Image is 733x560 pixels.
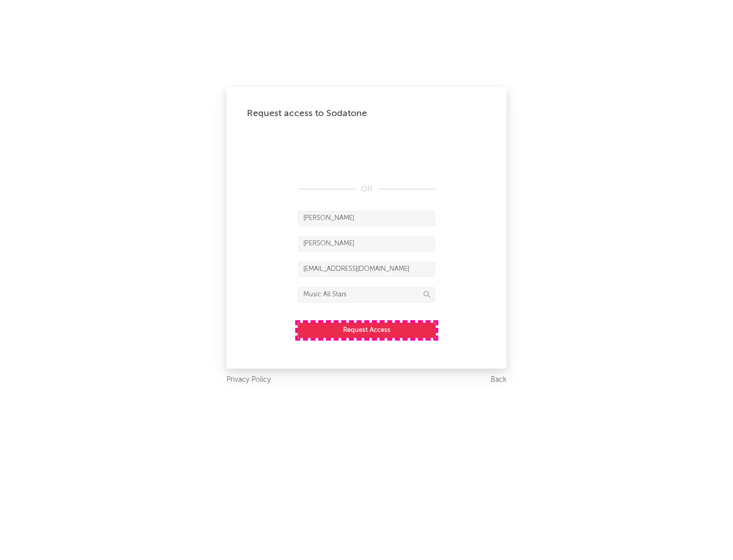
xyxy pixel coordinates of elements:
button: Request Access [298,323,436,338]
a: Privacy Policy [227,374,271,386]
div: OR [298,183,435,195]
a: Back [491,374,506,386]
input: First Name [298,211,435,226]
input: Division [298,287,435,302]
input: Last Name [298,236,435,251]
div: Request access to Sodatone [247,107,486,120]
input: Email [298,262,435,277]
